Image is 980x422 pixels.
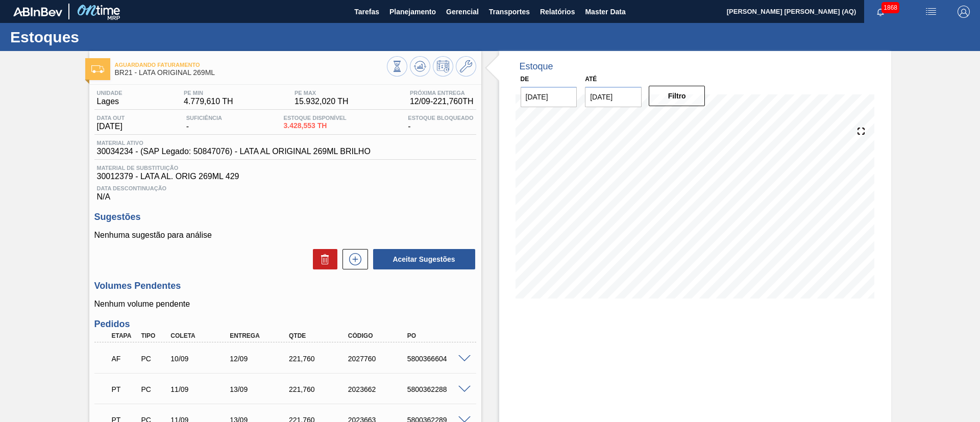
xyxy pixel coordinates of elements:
div: Código [346,332,412,339]
p: Nenhuma sugestão para análise [94,231,476,240]
span: Gerencial [446,6,479,18]
span: Unidade [97,90,122,96]
div: Aceitar Sugestões [368,248,476,270]
img: TNhmsLtSVTkK8tSr43FrP2fwEKptu5GPRR3wAAAABJRU5ErkJggg== [13,7,62,16]
span: Transportes [489,6,530,18]
span: Material de Substituição [97,165,474,171]
span: Lages [97,97,122,106]
button: Programar Estoque [433,56,453,77]
div: 2027760 [346,355,412,363]
div: PO [405,332,471,339]
div: - [184,115,225,131]
div: 221,760 [286,355,353,363]
label: Até [585,76,597,83]
span: Data out [97,115,125,121]
img: Logout [958,6,970,18]
button: Ir ao Master Data / Geral [456,56,476,77]
img: Ícone [91,65,104,73]
div: Pedido de Compra [138,355,169,363]
span: Master Data [585,6,625,18]
span: Próxima Entrega [410,90,474,96]
span: 15.932,020 TH [295,97,349,106]
span: Relatórios [540,6,575,18]
div: Excluir Sugestões [308,249,337,269]
span: PE MIN [184,90,233,96]
img: userActions [925,6,937,18]
div: 221,760 [286,385,353,393]
span: 3.428,553 TH [284,122,347,130]
div: Tipo [138,332,169,339]
button: Atualizar Gráfico [410,56,430,77]
span: 30034234 - (SAP Legado: 50847076) - LATA AL ORIGINAL 269ML BRILHO [97,147,371,156]
div: 5800366604 [405,355,471,363]
span: Planejamento [389,6,436,18]
p: PT [112,385,137,393]
button: Visão Geral dos Estoques [387,56,407,77]
div: Pedido de Compra [138,385,169,393]
span: 30012379 - LATA AL. ORIG 269ML 429 [97,172,474,181]
span: Estoque Bloqueado [408,115,473,121]
span: Material ativo [97,140,371,146]
span: Estoque Disponível [284,115,347,121]
div: Estoque [520,61,553,72]
div: Etapa [109,332,140,339]
input: dd/mm/yyyy [521,87,577,107]
div: 13/09/2025 [227,385,293,393]
div: - [405,115,476,131]
span: PE MAX [295,90,349,96]
input: dd/mm/yyyy [585,87,642,107]
span: 1868 [881,2,899,13]
button: Notificações [864,5,897,19]
div: Pedido em Trânsito [109,378,140,401]
span: Suficiência [186,115,222,121]
label: De [521,76,529,83]
p: Nenhum volume pendente [94,300,476,309]
div: Qtde [286,332,353,339]
div: 10/09/2025 [168,355,234,363]
span: 12/09 - 221,760 TH [410,97,474,106]
div: Coleta [168,332,234,339]
button: Aceitar Sugestões [373,249,475,269]
div: 5800362288 [405,385,471,393]
h3: Volumes Pendentes [94,281,476,291]
div: Aguardando Faturamento [109,347,140,370]
span: Aguardando Faturamento [115,62,387,68]
h1: Estoques [10,31,191,43]
div: 11/09/2025 [168,385,234,393]
h3: Pedidos [94,319,476,330]
div: 12/09/2025 [227,355,293,363]
span: 4.779,610 TH [184,97,233,106]
span: [DATE] [97,122,125,131]
div: 2023662 [346,385,412,393]
button: Filtro [649,86,705,106]
div: Nova sugestão [337,249,368,269]
span: Data Descontinuação [97,185,474,191]
div: Entrega [227,332,293,339]
h3: Sugestões [94,212,476,222]
span: BR21 - LATA ORIGINAL 269ML [115,69,387,77]
div: N/A [94,181,476,202]
p: AF [112,355,137,363]
span: Tarefas [354,6,379,18]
